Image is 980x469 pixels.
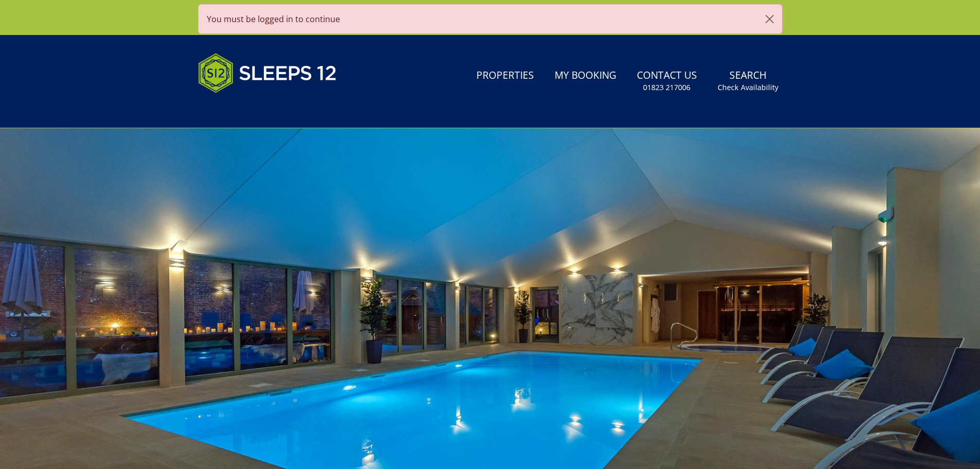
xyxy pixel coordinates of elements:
a: My Booking [550,64,620,88]
div: You must be logged in to continue [198,4,782,34]
img: Sleeps 12 [198,47,337,99]
iframe: Customer reviews powered by Trustpilot [193,105,301,114]
a: Properties [472,64,538,88]
a: Contact Us01823 217006 [633,64,701,98]
small: Check Availability [718,82,778,93]
small: 01823 217006 [643,82,690,93]
a: SearchCheck Availability [714,64,782,98]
